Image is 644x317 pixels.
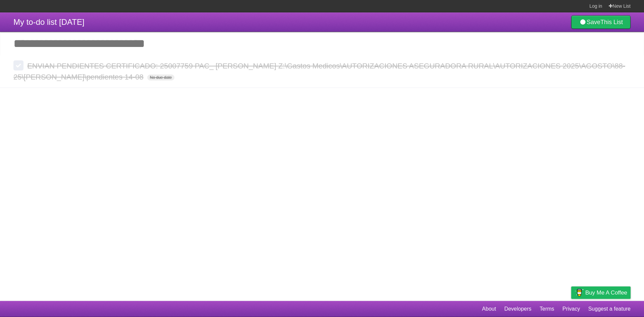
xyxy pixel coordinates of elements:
span: Buy me a coffee [585,287,627,299]
label: Done [13,60,23,70]
span: ENVIAN PENDIENTES CERTIFICADO: 25007759 PAC_ [PERSON_NAME] Z:\Gastos Medicos\AUTORIZACIONES ASEGU... [13,62,625,81]
a: About [482,303,496,315]
span: No due date [147,74,174,81]
a: Privacy [562,303,580,315]
img: Buy me a coffee [575,287,584,298]
a: Terms [540,303,554,315]
a: Suggest a feature [588,303,631,315]
a: SaveThis List [571,15,631,29]
a: Buy me a coffee [571,286,631,299]
a: Developers [504,303,531,315]
b: This List [600,19,623,25]
span: My to-do list [DATE] [13,17,85,27]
